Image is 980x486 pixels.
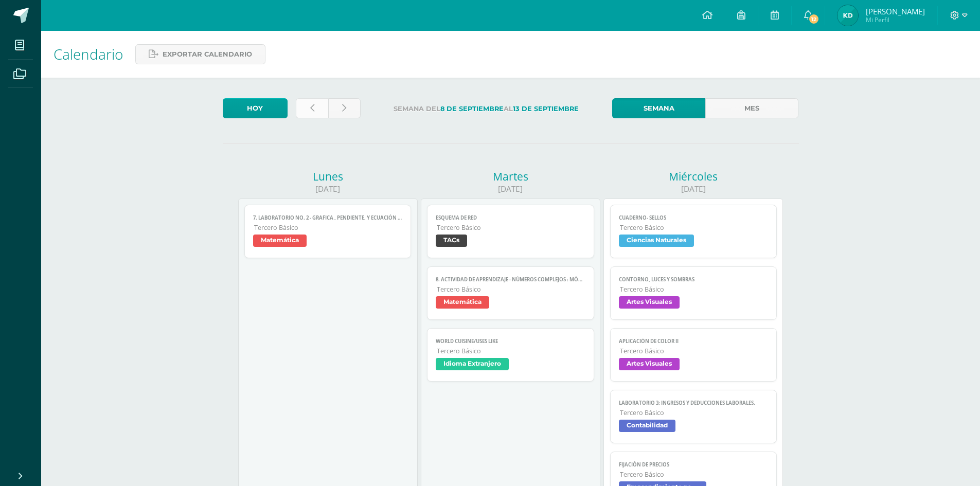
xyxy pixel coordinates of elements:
[619,420,675,432] span: Contabilidad
[610,390,777,443] a: LABORATORIO 3: Ingresos y deducciones laborales.Tercero BásicoContabilidad
[238,184,418,194] div: [DATE]
[437,223,585,232] span: Tercero Básico
[619,235,694,247] span: Ciencias Naturales
[619,400,769,406] span: LABORATORIO 3: Ingresos y deducciones laborales.
[619,358,680,370] span: Artes Visuales
[838,5,858,26] img: 77ed7064198431246cf87da581fe0263.png
[440,105,504,113] strong: 8 de Septiembre
[620,347,769,355] span: Tercero Básico
[253,235,307,247] span: Matemática
[619,296,680,309] span: Artes Visuales
[223,98,288,118] a: Hoy
[610,266,777,320] a: Contorno, Luces y sombrasTercero BásicoArtes Visuales
[620,223,769,232] span: Tercero Básico
[253,214,403,221] span: 7. Laboratorio No. 2 - Grafica , pendiente, y ecuación de la recta
[619,338,769,345] span: Aplicación de color II
[436,276,585,283] span: 8. Actividad de aprendizaje - Números complejos : Módulo , conjugado y opuesto.
[619,276,769,283] span: Contorno, Luces y sombras
[513,105,579,113] strong: 13 de Septiembre
[620,408,769,417] span: Tercero Básico
[421,184,600,194] div: [DATE]
[244,205,412,258] a: 7. Laboratorio No. 2 - Grafica , pendiente, y ecuación de la rectaTercero BásicoMatemática
[427,328,594,382] a: World Cuisine/Uses LIKETercero BásicoIdioma Extranjero
[436,358,509,370] span: Idioma Extranjero
[421,169,600,184] div: Martes
[603,184,783,194] div: [DATE]
[705,98,798,118] a: Mes
[866,15,925,24] span: Mi Perfil
[427,205,594,258] a: Esquema de redTercero BásicoTACs
[610,328,777,382] a: Aplicación de color IITercero BásicoArtes Visuales
[436,338,585,345] span: World Cuisine/Uses LIKE
[610,205,777,258] a: Cuaderno- sellosTercero BásicoCiencias Naturales
[866,6,925,16] span: [PERSON_NAME]
[619,461,769,468] span: Fijación de precios
[436,235,467,247] span: TACs
[437,285,585,294] span: Tercero Básico
[612,98,705,118] a: Semana
[603,169,783,184] div: Miércoles
[620,470,769,479] span: Tercero Básico
[369,98,604,119] label: Semana del al
[437,347,585,355] span: Tercero Básico
[619,214,769,221] span: Cuaderno- sellos
[620,285,769,294] span: Tercero Básico
[436,214,585,221] span: Esquema de red
[54,44,123,64] span: Calendario
[135,44,265,64] a: Exportar calendario
[238,169,418,184] div: Lunes
[436,296,489,309] span: Matemática
[163,45,252,64] span: Exportar calendario
[254,223,403,232] span: Tercero Básico
[427,266,594,320] a: 8. Actividad de aprendizaje - Números complejos : Módulo , conjugado y opuesto.Tercero BásicoMate...
[808,13,819,25] span: 12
